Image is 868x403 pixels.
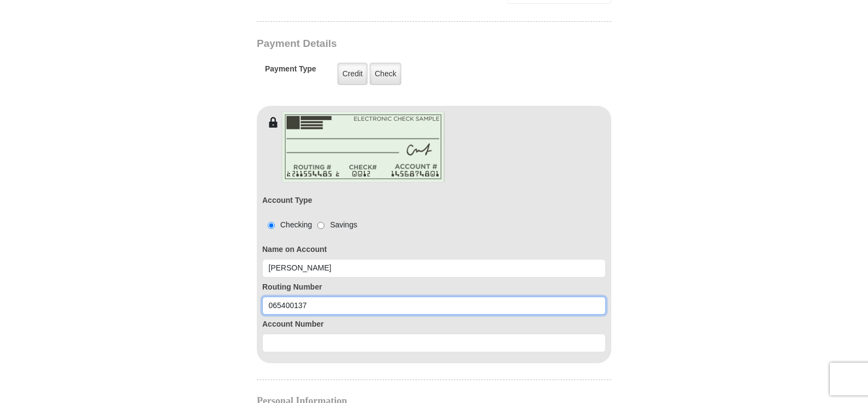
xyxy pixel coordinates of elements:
label: Name on Account [262,244,606,255]
label: Account Type [262,195,312,206]
div: Checking Savings [262,219,357,231]
label: Account Number [262,318,606,330]
label: Credit [337,63,367,85]
label: Routing Number [262,281,606,293]
label: Check [370,63,401,85]
h3: Payment Details [257,38,535,50]
h5: Payment Type [265,64,316,79]
img: check-en.png [281,111,445,183]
